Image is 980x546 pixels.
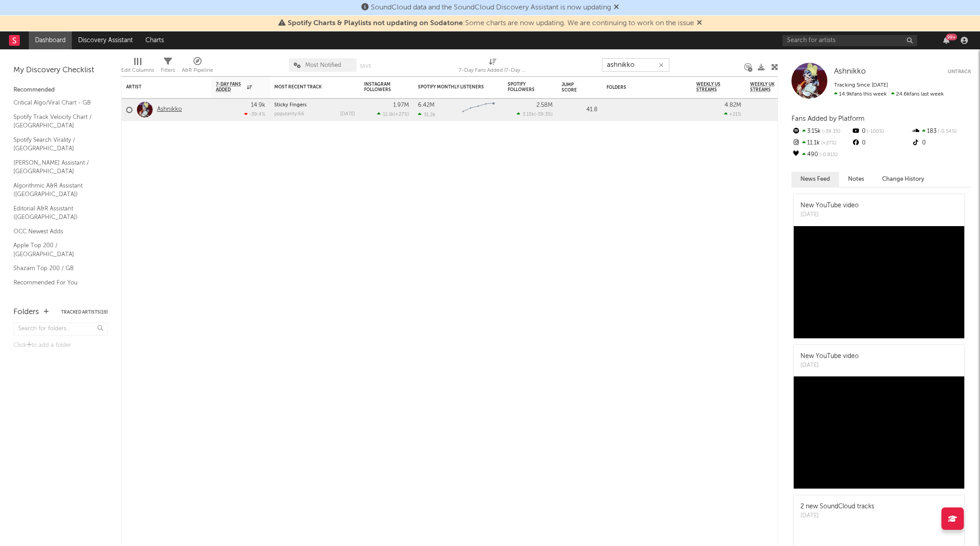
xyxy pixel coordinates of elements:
[13,340,108,351] div: Click to add a folder.
[696,82,728,92] span: Weekly US Streams
[866,129,884,134] span: -100 %
[13,278,99,288] a: Recommended For You
[536,112,551,117] span: -39.3 %
[182,54,213,80] div: A&R Pipeline
[182,65,213,76] div: A&R Pipeline
[139,31,170,49] a: Charts
[418,102,435,108] div: 6.42M
[943,37,949,44] button: 99+
[834,67,866,76] a: Ashnikko
[418,112,435,118] div: 31.2k
[121,54,154,80] div: Edit Columns
[13,135,99,153] a: Spotify Search Virality / [GEOGRAPHIC_DATA]
[72,31,139,49] a: Discovery Assistant
[371,4,611,11] span: SoundCloud data and the SoundCloud Discovery Assistant is now updating
[839,172,873,187] button: Notes
[288,20,694,27] span: : Some charts are now updating. We are continuing to work on the issue
[305,62,341,68] span: Most Notified
[697,20,702,27] span: Dismiss
[61,310,108,314] button: Tracked Artists(19)
[606,85,674,90] div: Folders
[13,263,99,273] a: Shazam Top 200 / GB
[791,149,851,161] div: 490
[13,204,99,222] a: Editorial A&R Assistant ([GEOGRAPHIC_DATA])
[251,102,265,108] div: 14.9k
[946,34,957,40] div: 99 +
[393,102,409,108] div: 1.97M
[873,172,933,187] button: Change History
[818,153,838,157] span: -0.81 %
[948,67,971,76] button: Untrack
[29,31,72,49] a: Dashboard
[274,112,304,117] div: popularity: 66
[791,172,839,187] button: News Feed
[834,92,887,97] span: 14.9k fans this week
[13,112,99,131] a: Spotify Track Velocity Chart / [GEOGRAPHIC_DATA]
[911,126,971,137] div: 183
[274,103,307,108] a: Sticky Fingers
[791,126,851,137] div: 3.15k
[13,85,108,96] div: Recommended
[274,84,342,90] div: Most Recent Track
[602,58,669,72] input: Search...
[791,137,851,149] div: 11.1k
[459,65,526,76] div: 7-Day Fans Added (7-Day Fans Added)
[13,227,99,236] a: OCC Newest Adds
[161,65,175,76] div: Filters
[244,111,265,117] div: -39.4 %
[800,502,874,511] div: 2 new SoundCloud tracks
[936,129,957,134] span: -0.54 %
[13,65,108,76] div: My Discovery Checklist
[614,4,619,11] span: Dismiss
[800,352,859,361] div: New YouTube video
[851,126,911,137] div: 0
[911,137,971,149] div: 0
[834,83,888,88] span: Tracking Since: [DATE]
[517,111,553,117] div: ( )
[395,112,408,117] span: +27 %
[523,112,534,117] span: 3.15k
[562,82,584,93] div: Jump Score
[360,64,371,69] button: Save
[340,112,355,117] div: [DATE]
[724,111,741,117] div: +21 %
[800,210,859,219] div: [DATE]
[458,99,499,121] svg: Chart title
[377,111,409,117] div: ( )
[13,307,39,318] div: Folders
[216,82,245,92] span: 7-Day Fans Added
[274,103,355,108] div: Sticky Fingers
[13,181,99,199] a: Algorithmic A&R Assistant ([GEOGRAPHIC_DATA])
[508,82,539,92] div: Spotify Followers
[791,115,865,122] span: Fans Added by Platform
[121,65,154,76] div: Edit Columns
[800,361,859,370] div: [DATE]
[800,201,859,210] div: New YouTube video
[725,102,741,108] div: 4.82M
[418,84,485,90] div: Spotify Monthly Listeners
[161,54,175,80] div: Filters
[821,129,840,134] span: -39.3 %
[157,106,182,114] a: Ashnikko
[800,511,874,520] div: [DATE]
[383,112,394,117] span: 11.1k
[851,137,911,149] div: 0
[536,102,553,108] div: 2.58M
[13,158,99,176] a: [PERSON_NAME] Assistant / [GEOGRAPHIC_DATA]
[820,141,836,146] span: +27 %
[750,82,784,92] span: Weekly UK Streams
[364,82,396,92] div: Instagram Followers
[459,54,526,80] div: 7-Day Fans Added (7-Day Fans Added)
[126,84,193,90] div: Artist
[782,35,917,46] input: Search for artists
[13,98,99,108] a: Critical Algo/Viral Chart - GB
[562,105,598,115] div: 41.8
[288,20,463,27] span: Spotify Charts & Playlists not updating on Sodatone
[834,68,866,75] span: Ashnikko
[834,92,944,97] span: 24.6k fans last week
[13,240,99,259] a: Apple Top 200 / [GEOGRAPHIC_DATA]
[13,323,108,336] input: Search for folders...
